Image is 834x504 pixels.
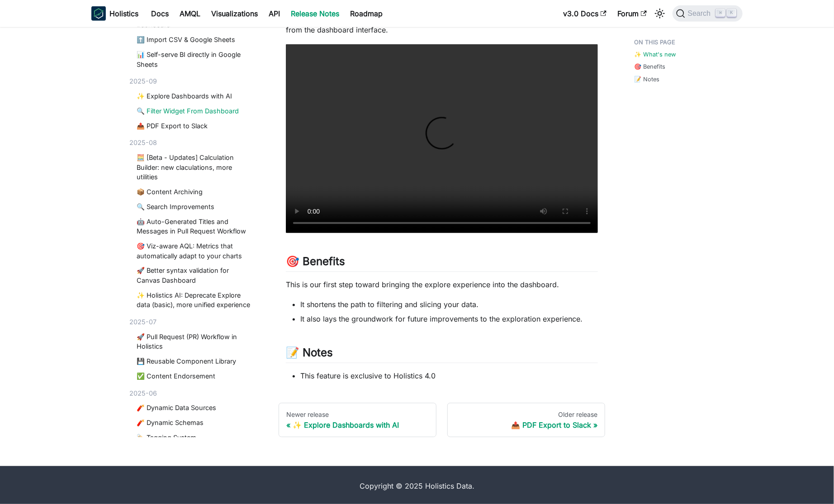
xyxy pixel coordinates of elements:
button: Search (Command+K) [673,5,743,22]
button: Switch between dark and light mode (currently light mode) [653,6,667,21]
div: 2025-08 [129,138,257,148]
div: 2025-06 [129,388,257,398]
h2: 🎯 Benefits [286,255,598,272]
a: 🚀 Better syntax validation for Canvas Dashboard [137,266,253,285]
a: Visualizations [206,6,263,21]
p: This is our first step toward bringing the explore experience into the dashboard. [286,279,598,290]
a: Docs [146,6,174,21]
a: 🔍 Search Improvements [137,202,253,212]
a: 📤 PDF Export to Slack [137,121,253,131]
div: Newer release [286,411,429,419]
a: 🧮 [Beta - Updates] Calculation Builder: new claculations, more utilities [137,153,253,182]
a: ✨ Explore Dashboards with AI [137,91,253,101]
a: Roadmap [345,6,388,21]
a: 🚀 Pull Request (PR) Workflow in Holistics [137,332,253,351]
div: ✨ Explore Dashboards with AI [286,420,429,429]
a: Release Notes [285,6,345,21]
h2: 📝 Notes [286,346,598,363]
a: 🏷️ Tagging System [137,433,253,443]
li: It shortens the path to filtering and slicing your data. [300,299,598,310]
div: Copyright © 2025 Holistics Data. [129,481,705,491]
a: Older release📤 PDF Export to Slack [447,403,605,437]
a: Newer release✨ Explore Dashboards with AI [279,403,436,437]
video: Your browser does not support embedding video, but you can . [286,44,598,233]
a: 📦 Content Archiving [137,187,253,197]
img: Holistics [91,6,106,21]
a: 💾 Reusable Component Library [137,356,253,366]
a: ✨ Holistics AI: Deprecate Explore data (basic), more unified experience [137,290,253,310]
a: 🎯 Viz-aware AQL: Metrics that automatically adapt to your charts [137,241,253,261]
div: Older release [455,411,597,419]
a: 🔍 Filter Widget From Dashboard [137,106,253,116]
a: ✅ Content Endorsement [137,371,253,381]
a: ✨ What's new [634,50,676,59]
a: API [263,6,285,21]
a: 🧨 Dynamic Schemas [137,418,253,428]
a: 🧨 Dynamic Data Sources [137,403,253,413]
nav: Changelog item navigation [279,403,605,437]
li: This feature is exclusive to Holistics 4.0 [300,370,598,381]
a: HolisticsHolistics [91,6,138,21]
a: v3.0 Docs [558,6,612,21]
a: 🤖 Auto-Generated Titles and Messages in Pull Request Workflow [137,216,253,236]
a: 📝 Notes [634,75,659,84]
div: 2025-09 [129,76,257,86]
kbd: ⌘ [716,9,725,17]
a: Forum [612,6,652,21]
li: It also lays the groundwork for future improvements to the exploration experience. [300,313,598,324]
a: AMQL [174,6,206,21]
a: ⬆️ Import CSV & Google Sheets [137,35,253,45]
a: 🎯 Benefits [634,62,665,71]
kbd: K [727,9,736,17]
span: Search [685,9,716,18]
a: 📊 Self-serve BI directly in Google Sheets [137,50,253,69]
div: 📤 PDF Export to Slack [455,420,597,429]
div: 2025-07 [129,317,257,327]
b: Holistics [109,8,138,19]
